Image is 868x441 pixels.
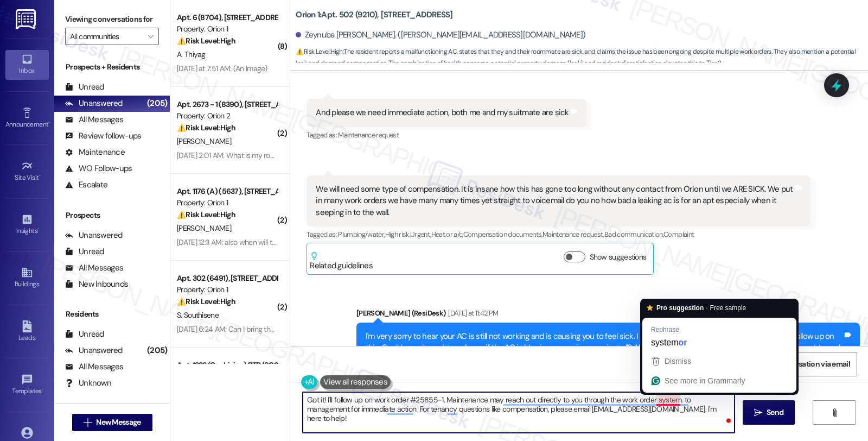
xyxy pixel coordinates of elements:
[177,310,219,320] span: S. Southisene
[5,157,49,186] a: Site Visit •
[65,345,123,356] div: Unanswered
[356,307,860,323] div: [PERSON_NAME] (ResiDesk)
[5,50,49,79] a: Inbox
[177,223,231,233] span: [PERSON_NAME]
[65,329,104,340] div: Unread
[144,95,170,112] div: (205)
[410,230,431,239] span: Urgent ,
[5,370,49,400] a: Templates •
[65,130,141,142] div: Review follow-ups
[144,342,170,359] div: (205)
[65,81,104,93] div: Unread
[5,263,49,293] a: Buildings
[37,225,39,233] span: •
[590,251,647,263] label: Show suggestions
[39,172,41,180] span: •
[177,123,235,133] strong: ⚠️ Risk Level: High
[65,163,132,174] div: WO Follow-ups
[746,352,857,376] button: Share Conversation via email
[431,230,463,239] span: Heat or a/c ,
[767,407,783,418] span: Send
[307,127,586,143] div: Tagged as:
[604,230,663,239] span: Bad communication ,
[316,107,569,118] div: And please we need immediate action, both me and my suitmate are sick
[148,32,154,41] i: 
[743,400,795,425] button: Send
[177,237,520,247] div: [DATE] 12:11 AM: also when will the cleaning [DEMOGRAPHIC_DATA] return? we haven't seen them for ...
[542,230,604,239] span: Maintenance request ,
[65,377,111,389] div: Unknown
[177,297,235,306] strong: ⚠️ Risk Level: High
[177,197,277,209] div: Property: Orion 1
[303,392,735,433] textarea: To enrich screen reader interactions, please activate Accessibility in Grammarly extension settings
[177,360,277,371] div: Apt. 1223 (Co-Living) BTB (9092), [STREET_ADDRESS]
[54,210,170,221] div: Prospects
[5,317,49,346] a: Leads
[307,226,810,242] div: Tagged as:
[177,324,807,334] div: [DATE] 6:24 AM: Can I bring the sub tenant over to your office to do all necessary paperwork? His...
[177,99,277,110] div: Apt. 2673 - 1 (8390), [STREET_ADDRESS]
[177,150,407,160] div: [DATE] 2:01 AM: What is my room code? I do not have access to my room
[54,61,170,73] div: Prospects + Residents
[663,230,694,239] span: Complaint
[754,358,850,370] span: Share Conversation via email
[65,230,123,241] div: Unanswered
[54,308,170,320] div: Residents
[70,28,142,45] input: All communities
[42,386,43,393] span: •
[385,230,411,239] span: High risk ,
[65,262,123,274] div: All Messages
[48,119,50,127] span: •
[754,408,762,417] i: 
[310,251,373,272] div: Related guidelines
[65,114,123,125] div: All Messages
[296,47,342,56] strong: ⚠️ Risk Level: High
[65,11,159,28] label: Viewing conversations for
[831,408,839,417] i: 
[366,331,843,389] div: I'm very sorry to hear your AC is still not working and is causing you to feel sick. I see work o...
[338,230,385,239] span: Plumbing/water ,
[296,46,868,70] span: : The resident reports a malfunctioning AC, states that they and their roommate are sick, and cla...
[177,12,277,23] div: Apt. 6 (8704), [STREET_ADDRESS]
[177,136,231,146] span: [PERSON_NAME]
[72,414,152,431] button: New Message
[177,110,277,122] div: Property: Orion 2
[177,210,235,219] strong: ⚠️ Risk Level: High
[96,417,141,428] span: New Message
[16,9,38,29] img: ResiDesk Logo
[177,273,277,284] div: Apt. 302 (6491), [STREET_ADDRESS]
[65,279,128,290] div: New Inbounds
[296,29,585,41] div: Zeynuba [PERSON_NAME]. ([PERSON_NAME][EMAIL_ADDRESS][DOMAIN_NAME])
[65,246,104,257] div: Unread
[65,147,125,158] div: Maintenance
[177,23,277,35] div: Property: Orion 1
[5,210,49,240] a: Insights •
[84,418,92,427] i: 
[65,98,123,109] div: Unanswered
[445,307,498,319] div: [DATE] at 11:42 PM
[316,184,793,218] div: We will need some type of compensation. It is insane how this has gone too long without any conta...
[177,64,267,73] div: [DATE] at 7:51 AM: (An Image)
[177,284,277,295] div: Property: Orion 1
[338,130,399,140] span: Maintenance request
[65,361,123,373] div: All Messages
[177,186,277,197] div: Apt. 1176 (A) (5637), [STREET_ADDRESS]
[177,49,206,59] span: A. Thiyag
[177,36,235,46] strong: ⚠️ Risk Level: High
[296,9,452,21] b: Orion 1: Apt. 502 (9210), [STREET_ADDRESS]
[65,179,107,191] div: Escalate
[463,230,542,239] span: Compensation documents ,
